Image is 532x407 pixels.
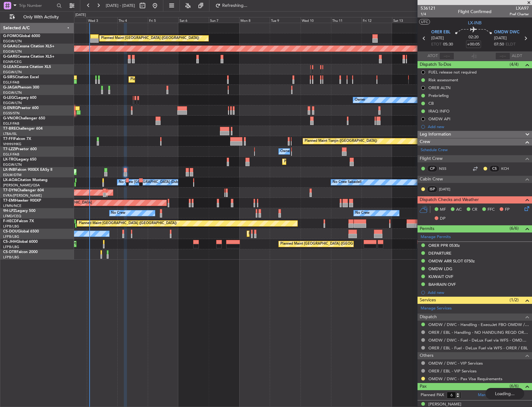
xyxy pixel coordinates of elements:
[428,361,483,366] a: OMDW / DWC - VIP Services
[3,106,18,110] span: G-ENRG
[3,224,19,229] a: LFPB/LBG
[355,208,370,218] div: No Crew
[428,345,528,351] a: ORER / EBL - Fuel - DeLux Fuel via WFS - ORER / EBL
[431,41,441,48] span: ETOT
[439,166,453,171] a: NSS
[456,207,462,213] span: AC
[3,96,16,100] span: G-LEGC
[420,131,451,138] span: Leg Information
[3,189,44,192] a: T7-DYNChallenger 604
[510,12,529,17] span: Pref Charter
[510,225,519,232] span: (6/6)
[3,250,38,254] a: CS-DTRFalcon 2000
[428,330,529,335] a: ORER / EBL - Handling - NO HANDLING REQD ORER/EBL
[439,186,453,192] a: [DATE]
[3,80,19,85] a: EGLF/FAB
[494,35,507,41] span: [DATE]
[3,245,19,249] a: LFPB/LBG
[3,70,22,74] a: EGGW/LTN
[333,178,362,187] div: No Crew Sabadell
[421,305,452,312] a: Manage Services
[494,41,504,48] span: 07:50
[3,193,42,198] a: EVRA/[PERSON_NAME]
[3,168,15,172] span: LX-INB
[3,96,36,100] a: G-LEGCLegacy 600
[3,203,21,208] a: LFMN/NCE
[7,12,68,22] button: Only With Activity
[428,69,477,75] div: FUEL release not required
[3,158,36,161] a: LX-TROLegacy 650
[111,208,125,218] div: No Crew
[178,17,209,23] div: Sat 6
[3,49,22,54] a: EGGW/LTN
[420,196,479,203] span: Dispatch Checks and Weather
[431,35,444,41] span: [DATE]
[428,368,477,374] a: ORER / EBL - VIP Services
[130,75,228,84] div: Planned Maint [GEOGRAPHIC_DATA] ([GEOGRAPHIC_DATA])
[469,34,478,41] span: 02:20
[428,243,460,248] div: ORER PPR 0530z
[3,137,31,141] a: T7-FFIFalcon 7X
[510,383,519,389] span: (6/6)
[19,1,55,10] input: Trip Number
[3,230,39,233] a: CS-DOUGlobal 6500
[117,17,148,23] div: Thu 4
[3,39,22,44] a: EGGW/LTN
[301,17,331,23] div: Wed 10
[443,41,453,48] span: 05:30
[3,240,38,244] a: CS-JHHGlobal 6000
[421,234,451,240] a: Manage Permits
[3,168,52,172] a: LX-INBFalcon 900EX EASy II
[421,392,444,398] label: Planned PAX
[472,207,477,213] span: CR
[3,240,16,244] span: CS-JHH
[3,234,19,239] a: LFPB/LBG
[420,314,437,321] span: Dispatch
[440,216,446,222] span: DP
[510,297,519,303] span: (1/2)
[3,60,22,64] a: EGNR/CEG
[3,199,41,203] a: T7-EMIHawker 900XP
[209,17,239,23] div: Sun 7
[489,165,500,172] div: CS
[440,207,446,213] span: MF
[428,77,458,83] div: Risk assessment
[3,45,17,48] span: G-GAAL
[428,93,449,98] div: Prebriefing
[75,12,86,18] div: [DATE]
[428,338,529,343] a: OMDW / DWC - Fuel - DeLux Fuel via WFS - OMDW / DWC
[512,53,522,59] span: ALDT
[420,176,443,183] span: Cabin Crew
[439,52,454,60] input: --:--
[280,147,291,156] div: Owner
[392,17,422,23] div: Sat 13
[3,178,17,182] span: LX-AOA
[3,230,18,233] span: CS-DOU
[3,106,39,110] a: G-ENRGPraetor 600
[3,147,37,151] a: T7-LZZIPraetor 600
[420,61,451,68] span: Dispatch To-Dos
[421,12,436,17] span: 1/4
[3,86,17,89] span: G-JAGA
[3,34,40,38] a: G-FOMOGlobal 6000
[106,3,135,8] span: [DATE] - [DATE]
[420,383,427,390] span: Pax
[420,225,434,232] span: Permits
[428,376,502,381] a: OMDW / DWC - Pax Visa Requirements
[3,255,19,260] a: LFPB/LBG
[362,17,392,23] div: Fri 12
[148,17,178,23] div: Fri 5
[355,95,365,105] div: Owner
[3,90,22,95] a: EGGW/LTN
[3,209,16,213] span: 9H-LPZ
[3,189,17,192] span: T7-DYN
[79,219,177,228] div: Planned Maint [GEOGRAPHIC_DATA] ([GEOGRAPHIC_DATA])
[3,214,21,218] a: LFMD/CEQ
[428,108,450,114] div: IRAQ INFO
[428,258,475,264] div: OMDW ARR SLOT 0750z
[3,219,34,223] a: F-HECDFalcon 7X
[428,290,529,295] div: Add new
[119,178,189,187] div: No Crew [GEOGRAPHIC_DATA] (Dublin Intl)
[270,17,300,23] div: Tue 9
[3,209,35,213] a: 9H-LPZLegacy 500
